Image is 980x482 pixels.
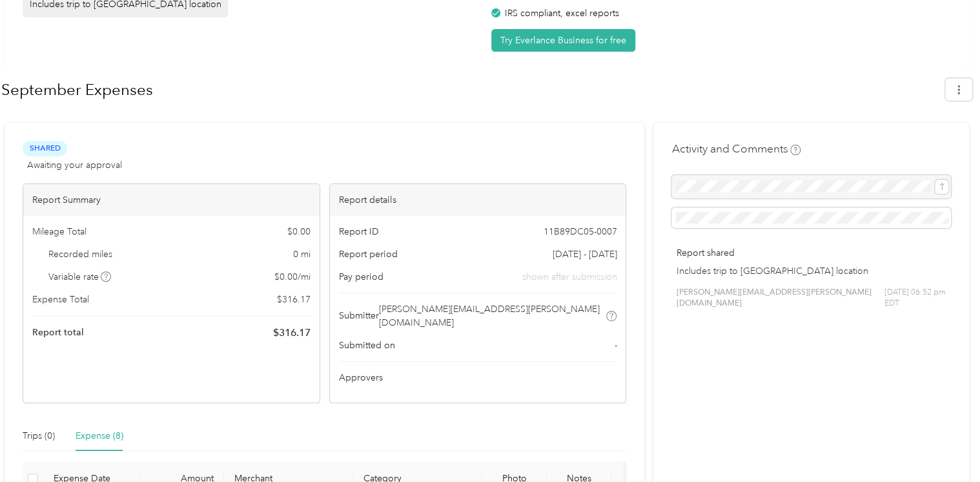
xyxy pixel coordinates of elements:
[287,225,311,238] span: $ 0.00
[339,270,383,284] span: Pay period
[274,270,311,284] span: $ 0.00 / mi
[330,184,626,216] div: Report details
[552,247,617,261] span: [DATE] - [DATE]
[491,29,635,52] button: Try Everlance Business for free
[277,293,311,306] span: $ 316.17
[23,184,320,216] div: Report Summary
[339,225,379,238] span: Report ID
[676,287,884,309] span: [PERSON_NAME][EMAIL_ADDRESS][PERSON_NAME][DOMAIN_NAME]
[27,158,122,172] span: Awaiting your approval
[543,225,617,238] span: 11B89DC05-0007
[522,270,617,284] span: shown after submission
[76,429,123,443] div: Expense (8)
[671,141,801,157] h4: Activity and Comments
[293,247,311,261] span: 0 mi
[676,246,946,260] p: Report shared
[339,339,395,352] span: Submitted on
[339,247,398,261] span: Report period
[48,247,112,261] span: Recorded miles
[32,326,84,339] span: Report total
[676,264,946,278] p: Includes trip to [GEOGRAPHIC_DATA] location
[32,293,89,306] span: Expense Total
[32,225,87,238] span: Mileage Total
[1,74,936,105] h1: September Expenses
[379,302,604,330] span: [PERSON_NAME][EMAIL_ADDRESS][PERSON_NAME][DOMAIN_NAME]
[23,141,67,156] span: Shared
[339,309,379,322] span: Submitter
[48,270,112,284] span: Variable rate
[614,339,617,352] span: -
[273,325,311,341] span: $ 316.17
[23,429,55,443] div: Trips (0)
[505,8,619,19] span: IRS compliant, excel reports
[339,371,383,384] span: Approvers
[884,287,946,309] span: [DATE] 06:52 pm EDT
